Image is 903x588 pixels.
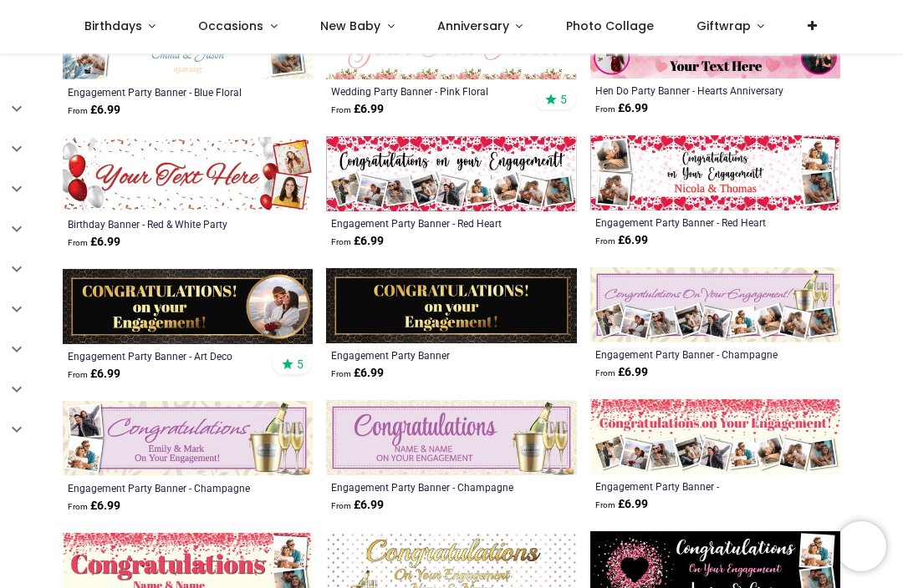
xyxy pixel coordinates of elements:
[68,481,260,494] a: Engagement Party Banner - Champagne
[331,369,351,378] span: From
[63,137,313,212] img: Personalised Happy Birthday Banner - Red & White Party Balloons - 2 Photo Upload
[595,368,615,378] span: From
[68,85,260,99] a: Engagement Party Banner - Blue Floral
[836,521,886,571] iframe: Brevo live chat
[68,349,260,362] a: Engagement Party Banner - Art Deco
[331,365,384,382] strong: £ 6.99
[595,500,615,509] span: From
[595,236,615,246] span: From
[331,348,523,362] a: Engagement Party Banner
[595,100,648,117] strong: £ 6.99
[331,84,523,98] a: Wedding Party Banner - Pink Floral
[595,84,788,97] a: Hen Do Party Banner - Hearts Anniversary Engagement
[331,233,384,250] strong: £ 6.99
[68,370,88,379] span: From
[696,18,751,34] span: Giftwrap
[68,502,88,511] span: From
[68,498,120,514] strong: £ 6.99
[326,268,576,343] img: Engagement Party Banner - Black & Gold Art Deco
[68,217,260,231] a: Birthday Banner - Red & White Party Balloons
[331,101,384,118] strong: £ 6.99
[595,496,648,513] strong: £ 6.99
[595,479,788,493] a: Engagement Party Banner - Congratulations
[595,232,648,249] strong: £ 6.99
[566,18,654,34] span: Photo Collage
[326,400,576,475] img: Personalised Engagement Party Banner - Champagne - Custom Name
[68,106,88,115] span: From
[590,399,840,474] img: Personalised Engagement Party Banner - Congratulations - 9 Photo Upload
[68,234,120,251] strong: £ 6.99
[595,364,648,381] strong: £ 6.99
[437,18,509,34] span: Anniversary
[331,501,351,510] span: From
[63,269,313,344] img: Personalised Engagement Party Banner - Art Deco - 1 Photo Upload
[595,347,788,361] a: Engagement Party Banner - Champagne
[595,215,788,229] a: Engagement Party Banner - Red Heart Design
[590,267,840,342] img: Personalised Engagement Party Banner - Champagne - 9 Photo Upload
[297,357,304,372] span: 5
[331,105,351,114] span: From
[198,18,263,34] span: Occasions
[331,216,523,230] a: Engagement Party Banner - Red Heart Design
[68,238,88,247] span: From
[84,18,142,34] span: Birthdays
[68,366,120,383] strong: £ 6.99
[331,497,384,514] strong: £ 6.99
[560,92,567,107] span: 5
[331,237,351,246] span: From
[590,135,840,210] img: Personalised Engagement Party Banner - Red Heart Design - Custom Name & 4 Photo Upload
[320,18,380,34] span: New Baby
[331,480,523,494] a: Engagement Party Banner - Champagne
[326,136,576,211] img: Personalised Engagement Party Banner - Red Heart Design - Custom Name & 9 Photo Upload
[63,401,313,476] img: Personalised Engagement Party Banner - Champagne - Custom Name & 2 Photo Upload
[68,102,120,119] strong: £ 6.99
[595,104,615,114] span: From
